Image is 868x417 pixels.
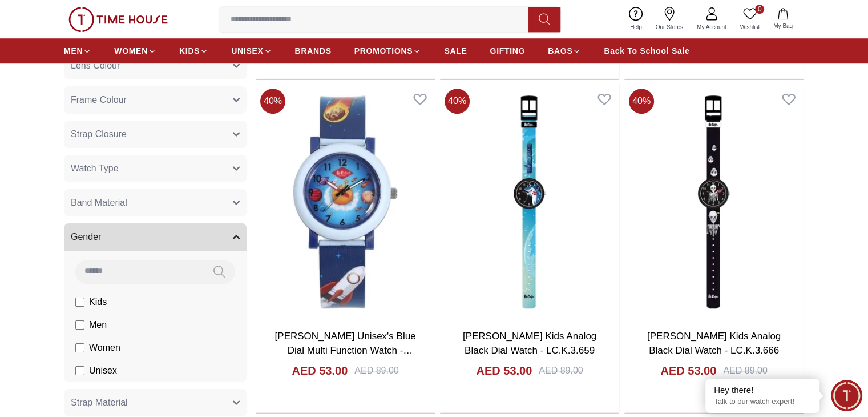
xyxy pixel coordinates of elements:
[463,331,596,356] a: [PERSON_NAME] Kids Analog Black Dial Watch - LC.K.3.659
[114,41,156,61] a: WOMEN
[75,343,84,352] input: Women
[64,52,247,79] button: Lens Colour
[539,364,583,378] div: AED 89.00
[64,86,247,114] button: Frame Colour
[651,23,688,31] span: Our Stores
[647,331,781,356] a: [PERSON_NAME] Kids Analog Black Dial Watch - LC.K.3.666
[354,364,398,378] div: AED 89.00
[64,155,247,182] button: Watch Type
[179,41,208,61] a: KIDS
[68,7,168,32] img: ...
[292,363,348,379] h4: AED 53.00
[89,364,117,378] span: Unisex
[440,84,619,320] img: Lee Cooper Kids Analog Black Dial Watch - LC.K.3.659
[548,41,581,61] a: BAGS
[649,5,690,34] a: Our Stores
[64,41,91,61] a: MEN
[445,89,470,114] span: 40 %
[444,45,467,57] span: SALE
[604,45,689,57] span: Back To School Sale
[64,389,247,416] button: Strap Material
[354,41,422,61] a: PROMOTIONS
[354,45,413,57] span: PROMOTIONS
[714,397,811,407] p: Talk to our watch expert!
[548,45,572,57] span: BAGS
[490,45,525,57] span: GIFTING
[629,89,654,114] span: 40 %
[71,196,127,210] span: Band Material
[89,295,107,309] span: Kids
[766,6,800,33] button: My Bag
[733,5,766,34] a: 0Wishlist
[89,341,120,355] span: Women
[71,396,128,410] span: Strap Material
[71,93,127,107] span: Frame Colour
[714,384,811,396] div: Hey there!
[256,84,435,320] img: Lee Cooper Unisex's Blue Dial Multi Function Watch - LC.K.2.999
[275,331,416,371] a: [PERSON_NAME] Unisex's Blue Dial Multi Function Watch - LC.K.2.999
[624,84,804,320] img: Lee Cooper Kids Analog Black Dial Watch - LC.K.3.666
[64,45,83,57] span: MEN
[75,320,84,330] input: Men
[71,230,101,244] span: Gender
[64,189,247,216] button: Band Material
[75,366,84,375] input: Unisex
[723,364,767,378] div: AED 89.00
[231,41,272,61] a: UNISEX
[71,162,119,175] span: Watch Type
[64,121,247,148] button: Strap Closure
[692,23,731,31] span: My Account
[604,41,689,61] a: Back To School Sale
[75,298,84,307] input: Kids
[476,363,532,379] h4: AED 53.00
[625,23,647,31] span: Help
[831,380,862,411] div: Chat Widget
[490,41,525,61] a: GIFTING
[755,5,764,14] span: 0
[444,41,467,61] a: SALE
[623,5,649,34] a: Help
[660,363,716,379] h4: AED 53.00
[114,45,148,57] span: WOMEN
[231,45,263,57] span: UNISEX
[736,23,764,31] span: Wishlist
[71,127,127,141] span: Strap Closure
[260,89,285,114] span: 40 %
[179,45,200,57] span: KIDS
[295,45,332,57] span: BRANDS
[71,59,120,73] span: Lens Colour
[769,22,797,30] span: My Bag
[64,223,247,251] button: Gender
[89,318,107,332] span: Men
[295,41,332,61] a: BRANDS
